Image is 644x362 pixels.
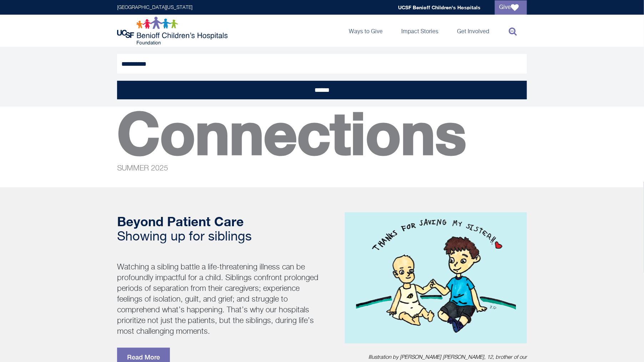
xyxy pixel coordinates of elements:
[117,262,321,337] p: Watching a sibling battle a life-threatening illness can be profoundly impactful for a child. Sib...
[451,15,495,47] a: Get Involved
[396,15,444,47] a: Impact Stories
[495,0,527,15] a: Give
[117,16,230,45] img: Logo for UCSF Benioff Children's Hospitals Foundation
[398,4,481,10] a: UCSF Benioff Children's Hospitals
[117,165,168,172] span: SUMMER 2025
[117,5,192,10] a: [GEOGRAPHIC_DATA][US_STATE]
[343,15,388,47] a: Ways to Give
[117,124,527,177] p: Connections
[117,214,244,229] strong: Beyond Patient Care
[117,214,321,244] h2: Showing up for siblings
[345,212,527,343] img: connections-25-summer.png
